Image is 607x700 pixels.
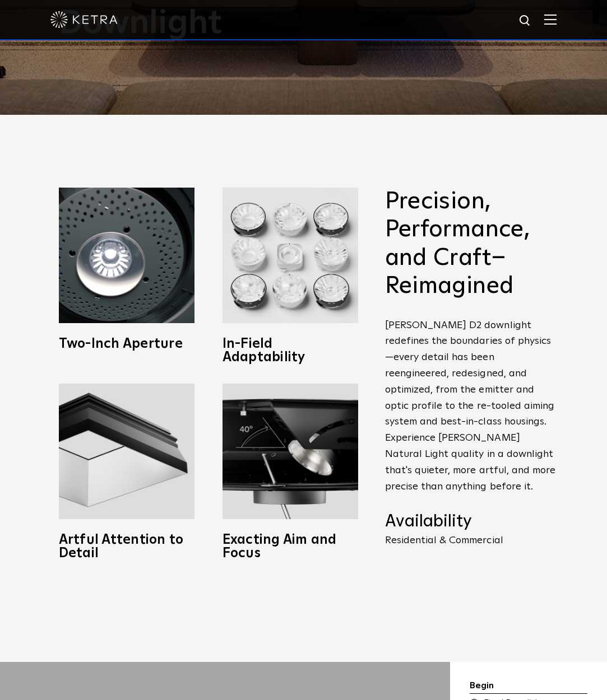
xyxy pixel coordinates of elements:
div: Begin [470,679,587,694]
img: Adjustable downlighting with 40 degree tilt [223,384,358,519]
img: Ketra 2 [59,188,194,323]
img: search icon [518,14,532,28]
img: Ketra full spectrum lighting fixtures [59,384,194,519]
h4: Availability [385,511,559,533]
img: ketra-logo-2019-white [50,11,118,28]
img: Ketra D2 LED Downlight fixtures with Wireless Control [223,188,358,323]
h2: Precision, Performance, and Craft–Reimagined [385,188,559,301]
p: Residential & Commercial [385,535,559,545]
h3: Exacting Aim and Focus [223,533,358,560]
h3: Two-Inch Aperture [59,337,194,351]
h3: Artful Attention to Detail [59,533,194,560]
h3: In-Field Adaptability [223,337,358,364]
img: Hamburger%20Nav.svg [544,14,557,25]
p: [PERSON_NAME] D2 downlight redefines the boundaries of physics—every detail has been reengineered... [385,318,559,495]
